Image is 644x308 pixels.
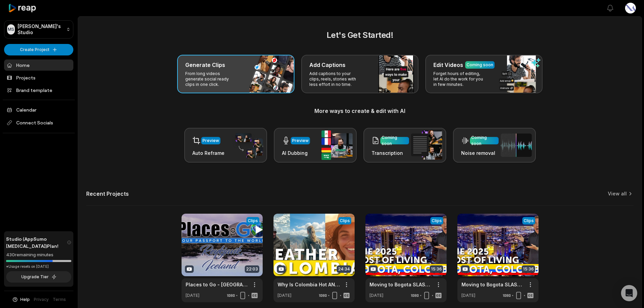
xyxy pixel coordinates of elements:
[471,135,497,147] div: Coming soon
[4,117,73,129] span: Connect Socials
[232,132,263,159] img: auto_reframe.png
[382,135,408,147] div: Coming soon
[278,281,340,288] a: Why Is Colombia Hot AND Cold At The Same Time?
[4,44,73,55] button: Create Project
[20,297,30,303] span: Help
[6,271,71,283] button: Upgrade Tier
[608,190,627,197] a: View all
[192,149,224,157] h3: Auto Reframe
[86,190,129,197] h2: Recent Projects
[12,297,30,303] button: Help
[4,85,73,96] a: Brand template
[186,281,248,288] a: Places to Go - [GEOGRAPHIC_DATA], [GEOGRAPHIC_DATA] (S1E2)
[282,149,310,157] h3: AI Dubbing
[86,107,634,115] h3: More ways to create & edit with AI
[202,138,219,144] div: Preview
[501,134,532,157] img: noise_removal.png
[4,104,73,115] a: Calendar
[185,71,238,87] p: From long videos generate social ready clips in one click.
[292,138,309,144] div: Preview
[461,149,499,157] h3: Noise removal
[433,71,486,87] p: Forget hours of editing, let AI do the work for you in few minutes.
[321,131,353,160] img: ai_dubbing.png
[309,71,362,87] p: Add captions to your clips, reels, stories with less effort in no time.
[6,264,71,269] div: *Usage resets on [DATE]
[369,281,432,288] a: Moving to Bogota SLASHED My Living Costs by 70%
[86,29,634,41] h2: Let's Get Started!
[185,61,225,69] h3: Generate Clips
[53,297,66,303] a: Terms
[467,62,493,68] div: Coming soon
[433,61,463,69] h3: Edit Videos
[6,235,67,250] span: Studio (AppSumo [MEDICAL_DATA]) Plan!
[6,252,71,258] div: 430 remaining minutes
[7,24,15,34] div: MS
[372,149,409,157] h3: Transcription
[4,72,73,83] a: Projects
[461,281,524,288] a: Moving to Bogota SLASHED My Living Costs by 70%
[309,61,345,69] h3: Add Captions
[34,297,49,303] a: Privacy
[621,285,637,301] div: Open Intercom Messenger
[4,60,73,71] a: Home
[18,23,64,35] p: [PERSON_NAME]'s Studio
[411,131,442,160] img: transcription.png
